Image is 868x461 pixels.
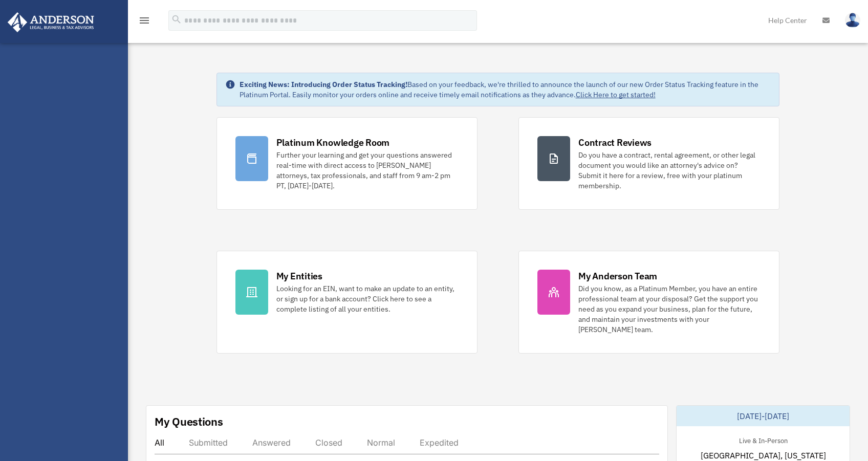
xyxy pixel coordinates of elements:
[155,437,164,448] div: All
[315,437,342,448] div: Closed
[367,437,395,448] div: Normal
[240,79,771,100] div: Based on your feedback, we're thrilled to announce the launch of our new Order Status Tracking fe...
[5,12,97,32] img: Anderson Advisors Platinum Portal
[518,251,779,354] a: My Anderson Team Did you know, as a Platinum Member, you have an entire professional team at your...
[578,150,761,191] div: Do you have a contract, rental agreement, or other legal document you would like an attorney's ad...
[276,150,459,191] div: Further your learning and get your questions answered real-time with direct access to [PERSON_NAM...
[189,437,228,448] div: Submitted
[240,80,407,89] strong: Exciting News: Introducing Order Status Tracking!
[677,406,850,426] div: [DATE]-[DATE]
[731,434,796,445] div: Live & In-Person
[171,14,182,25] i: search
[845,13,860,28] img: User Pic
[576,90,656,99] a: Click Here to get started!
[216,251,478,354] a: My Entities Looking for an EIN, want to make an update to an entity, or sign up for a bank accoun...
[578,270,657,282] div: My Anderson Team
[138,14,150,27] i: menu
[252,437,291,448] div: Answered
[420,437,459,448] div: Expedited
[276,136,390,149] div: Platinum Knowledge Room
[518,117,779,210] a: Contract Reviews Do you have a contract, rental agreement, or other legal document you would like...
[216,117,478,210] a: Platinum Knowledge Room Further your learning and get your questions answered real-time with dire...
[155,414,223,429] div: My Questions
[276,283,459,314] div: Looking for an EIN, want to make an update to an entity, or sign up for a bank account? Click her...
[138,18,150,27] a: menu
[578,136,652,149] div: Contract Reviews
[276,270,322,282] div: My Entities
[578,283,761,335] div: Did you know, as a Platinum Member, you have an entire professional team at your disposal? Get th...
